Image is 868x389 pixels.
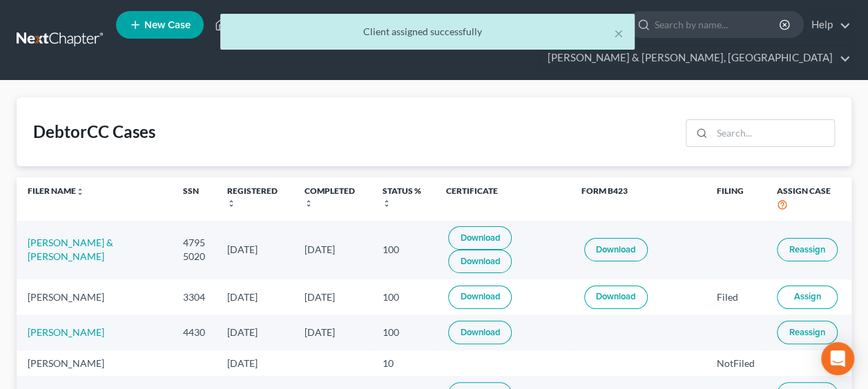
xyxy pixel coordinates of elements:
a: Download [448,286,512,309]
i: unfold_more [383,199,391,208]
th: SSN [172,177,216,221]
td: [DATE] [293,279,372,315]
td: [DATE] [216,350,294,376]
span: Reassign [789,327,825,338]
i: unfold_more [76,188,84,196]
th: Filing [706,177,766,221]
div: [PERSON_NAME] [28,357,161,370]
span: Reassign [789,244,825,255]
div: 4795 [183,236,205,250]
button: × [614,25,624,41]
td: [DATE] [216,221,294,279]
a: [PERSON_NAME] & [PERSON_NAME] [28,237,113,262]
th: Form B423 [570,177,706,221]
a: Download [448,321,512,344]
a: Filer Nameunfold_more [28,186,84,196]
td: 100 [372,279,434,315]
div: Open Intercom Messenger [821,342,854,375]
a: [PERSON_NAME] [28,326,104,338]
div: Client assigned successfully [231,25,624,39]
div: 3304 [183,290,205,304]
a: Download [448,250,512,273]
i: unfold_more [305,199,313,208]
a: Registeredunfold_more [227,186,278,208]
span: Assign [794,291,821,302]
a: DebtorCC [462,12,540,37]
a: Help [804,12,851,37]
td: 10 [372,350,434,376]
input: Search... [712,120,834,146]
td: 100 [372,315,434,350]
i: unfold_more [227,199,235,208]
a: Home [208,12,267,37]
th: Certificate [434,177,570,221]
th: Assign Case [766,177,851,221]
div: Filed [717,290,755,304]
button: Assign [777,286,838,309]
td: [DATE] [216,279,294,315]
a: Directory Cases [356,12,462,37]
div: NotFiled [717,357,755,370]
a: Client Portal [267,12,356,37]
td: [DATE] [216,315,294,350]
div: [PERSON_NAME] [28,290,161,304]
div: DebtorCC Cases [33,121,155,143]
a: Status %unfold_more [383,186,421,208]
button: Reassign [777,321,838,344]
button: Reassign [777,238,838,261]
a: Download [448,226,512,250]
a: Completedunfold_more [305,186,355,208]
a: Download [584,286,648,309]
input: Search by name... [655,12,781,37]
a: Download [584,238,648,261]
a: [PERSON_NAME] & [PERSON_NAME], [GEOGRAPHIC_DATA] [541,46,851,70]
td: [DATE] [293,315,372,350]
td: 100 [372,221,434,279]
td: [DATE] [293,221,372,279]
div: 4430 [183,326,205,339]
div: 5020 [183,250,205,263]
